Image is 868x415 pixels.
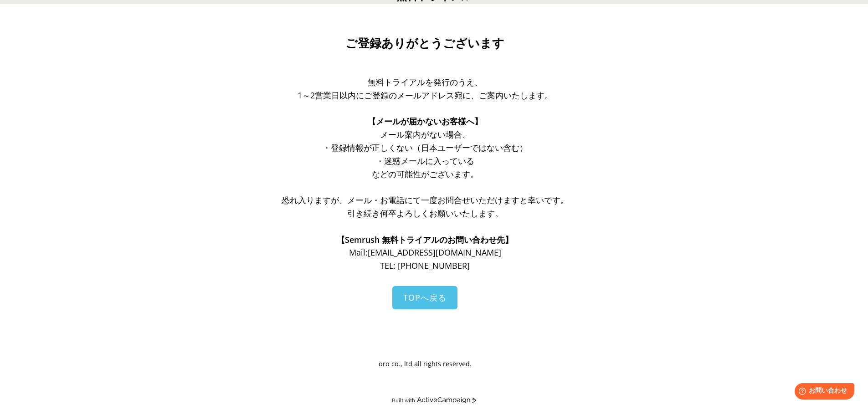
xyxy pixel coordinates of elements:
a: TOPへ戻る [392,286,457,309]
span: TEL: [PHONE_NUMBER] [380,260,470,271]
span: Mail: [EMAIL_ADDRESS][DOMAIN_NAME] [349,247,501,258]
span: メール案内がない場合、 [380,129,470,140]
span: 【Semrush 無料トライアルのお問い合わせ先】 [337,234,513,245]
span: TOPへ戻る [403,292,447,303]
span: 恐れ入りますが、メール・お電話にて一度お問合せいただけますと幸いです。 [282,195,569,205]
span: 無料トライアルを発行のうえ、 [368,77,483,87]
span: ・迷惑メールに入っている [376,155,474,166]
iframe: Help widget launcher [787,379,858,405]
span: 引き続き何卒よろしくお願いいたします。 [347,208,503,219]
div: Built with [392,397,415,404]
span: oro co., ltd all rights reserved. [379,359,472,368]
span: 1～2営業日以内にご登録のメールアドレス宛に、ご案内いたします。 [298,90,553,101]
span: 【メールが届かないお客様へ】 [368,116,483,127]
span: などの可能性がございます。 [372,169,478,179]
span: ご登録ありがとうございます [345,36,504,50]
span: ・登録情報が正しくない（日本ユーザーではない含む） [323,142,528,153]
